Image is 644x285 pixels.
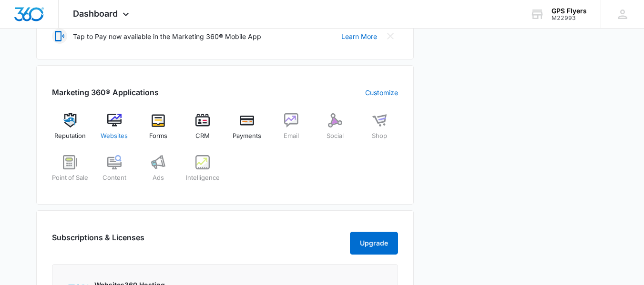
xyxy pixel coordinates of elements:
span: Forms [149,131,167,141]
a: Payments [229,113,266,147]
button: Upgrade [350,232,398,255]
div: account id [552,15,587,21]
span: Social [327,131,344,141]
a: CRM [184,113,221,147]
span: Websites [101,131,128,141]
span: Intelligence [186,173,220,183]
a: Learn More [341,31,377,41]
span: Reputation [54,131,86,141]
span: Point of Sale [52,173,88,183]
span: Dashboard [73,9,118,19]
h2: Subscriptions & Licenses [52,232,144,251]
span: Content [102,173,126,183]
a: Shop [361,113,398,147]
a: Email [273,113,309,147]
a: Point of Sale [52,155,89,189]
a: Content [96,155,133,189]
span: Ads [153,173,164,183]
a: Reputation [52,113,89,147]
a: Ads [140,155,177,189]
a: Websites [96,113,133,147]
a: Social [317,113,354,147]
a: Customize [365,88,398,98]
h2: Marketing 360® Applications [52,87,159,98]
span: CRM [195,131,210,141]
a: Forms [140,113,177,147]
div: account name [552,7,587,15]
span: Payments [233,131,261,141]
a: Intelligence [184,155,221,189]
span: Shop [372,131,387,141]
p: Tap to Pay now available in the Marketing 360® Mobile App [73,31,261,41]
span: Email [284,131,299,141]
button: Close [383,29,398,44]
